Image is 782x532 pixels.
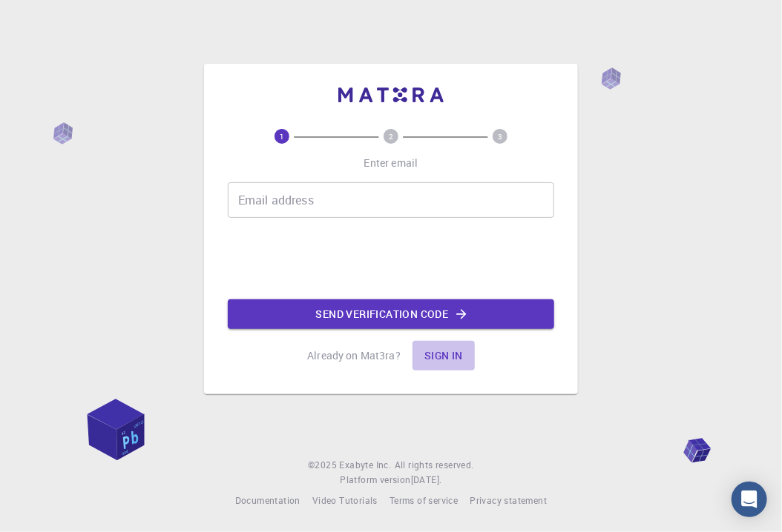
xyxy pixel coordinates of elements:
span: Video Tutorials [312,494,378,506]
span: Privacy statement [470,494,547,506]
span: © 2025 [308,458,339,473]
a: [DATE]. [411,473,442,488]
span: Platform version [340,473,410,488]
a: Terms of service [390,493,458,508]
button: Sign in [413,341,475,370]
a: Privacy statement [470,493,547,508]
iframe: reCAPTCHA [278,230,504,287]
a: Video Tutorials [312,493,378,508]
p: Enter email [364,156,418,170]
text: 3 [498,131,502,142]
button: Send verification code [228,299,554,329]
p: Already on Mat3ra? [307,348,401,363]
span: [DATE] . [411,473,442,485]
text: 2 [389,131,393,142]
span: All rights reserved. [395,458,474,473]
text: 1 [280,131,284,142]
div: Open Intercom Messenger [732,482,767,517]
span: Exabyte Inc. [340,459,392,471]
a: Documentation [235,493,300,508]
a: Exabyte Inc. [340,458,392,473]
span: Documentation [235,494,300,506]
span: Terms of service [390,494,458,506]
